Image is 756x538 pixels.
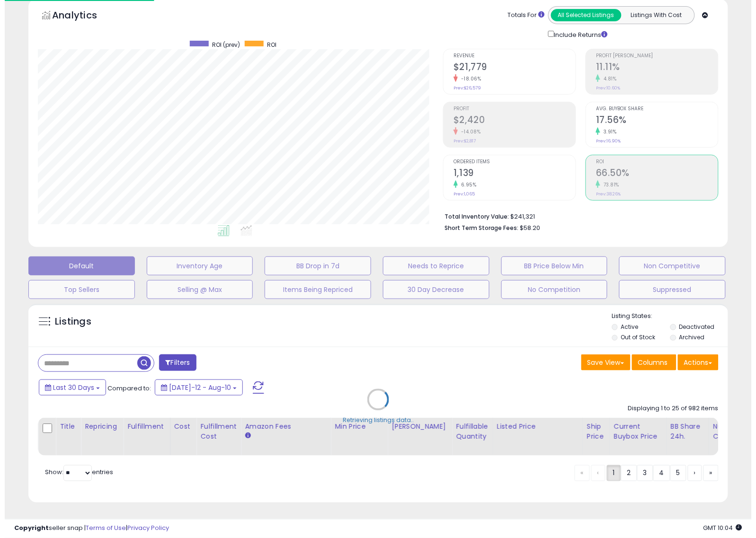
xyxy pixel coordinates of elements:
small: Prev: 10.60% [591,85,615,91]
div: Retrieving listings data.. [338,416,409,424]
small: Prev: 38.26% [591,191,616,197]
small: 3.91% [596,128,612,135]
span: Avg. Buybox Share [591,106,713,112]
b: Short Term Storage Fees: [440,224,514,232]
small: Prev: $2,817 [449,138,471,144]
div: Totals For [503,11,540,20]
button: Suppressed [614,280,721,299]
span: ROI [262,41,272,49]
span: ROI (prev) [207,41,235,49]
span: Profit [PERSON_NAME] [591,53,713,59]
div: seller snap | | [9,524,164,533]
small: -18.06% [453,75,477,82]
button: BB Drop in 7d [260,256,366,275]
small: 6.95% [453,181,472,188]
button: Items Being Repriced [260,280,366,299]
small: Prev: 1,065 [449,191,470,197]
strong: Copyright [9,524,44,533]
a: Privacy Policy [123,524,164,533]
h2: 1,139 [449,168,571,180]
h2: 17.56% [591,115,713,127]
h2: 66.50% [591,168,713,180]
button: Inventory Age [142,256,249,275]
button: Selling @ Max [142,280,249,299]
div: Include Returns [536,29,614,39]
small: Prev: 16.90% [591,138,616,144]
button: No Competition [497,280,603,299]
h5: Analytics [47,9,111,24]
button: Top Sellers [24,280,130,299]
span: Profit [449,106,571,112]
button: Needs to Reprice [378,256,485,275]
button: Listings With Cost [616,9,687,21]
button: 30 Day Decrease [378,280,485,299]
span: 2025-09-10 10:04 GMT [699,524,738,533]
span: Ordered Items [449,159,571,165]
small: 4.81% [596,75,612,82]
h2: 11.11% [591,62,713,74]
button: BB Price Below Min [497,256,603,275]
button: All Selected Listings [546,9,617,21]
a: Terms of Use [81,524,121,533]
h2: $21,779 [449,62,571,74]
small: -14.08% [453,128,476,135]
span: ROI [591,159,713,165]
span: $58.20 [515,223,535,232]
small: 73.81% [596,181,614,188]
li: $241,321 [440,210,707,221]
small: Prev: $26,579 [449,85,476,91]
button: Default [24,256,130,275]
span: Revenue [449,53,571,59]
h2: $2,420 [449,115,571,127]
b: Total Inventory Value: [440,212,504,220]
button: Non Competitive [614,256,721,275]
